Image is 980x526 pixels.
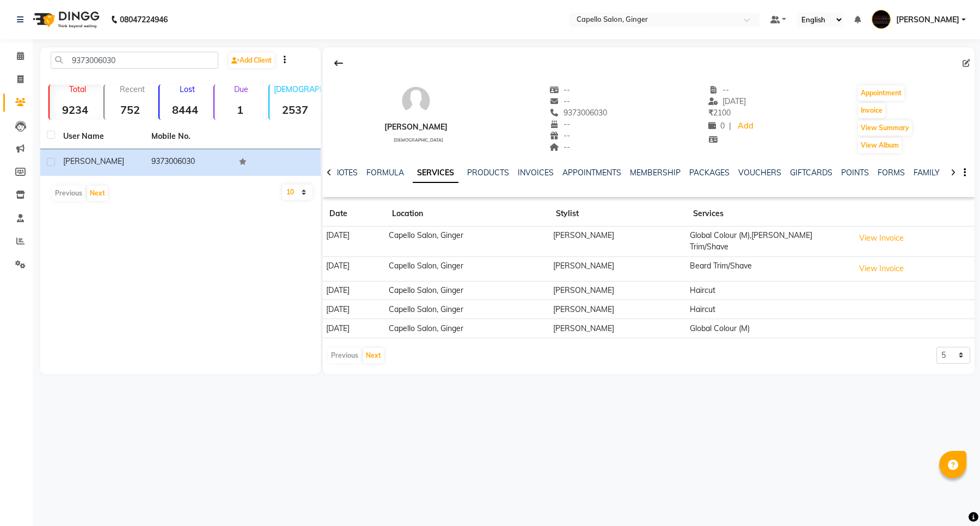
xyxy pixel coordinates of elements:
button: Next [363,348,384,363]
a: PRODUCTS [467,168,509,178]
span: -- [549,85,570,95]
button: Appointment [858,85,904,101]
span: [PERSON_NAME] [896,14,959,26]
td: Global Colour (M) [687,319,851,338]
td: Capello Salon, Ginger [385,319,550,338]
strong: 8444 [160,103,211,117]
button: View Summary [858,120,912,136]
strong: 752 [105,103,156,117]
td: [PERSON_NAME] [549,319,686,338]
th: Mobile No. [145,124,233,149]
a: Add Client [229,53,274,68]
span: -- [549,96,570,106]
td: 9373006030 [145,149,233,176]
td: [DATE] [323,319,385,338]
a: Add [736,119,755,134]
img: logo [28,4,102,35]
a: MEMBERSHIP [630,168,681,178]
td: [PERSON_NAME] [549,227,686,257]
a: PACKAGES [689,168,730,178]
td: Haircut [687,300,851,319]
span: [PERSON_NAME] [63,156,124,166]
button: Next [87,186,108,201]
span: 2100 [708,108,731,118]
a: INVOICES [518,168,554,178]
p: Total [54,84,101,94]
td: [PERSON_NAME] [549,256,686,281]
td: [DATE] [323,227,385,257]
a: GIFTCARDS [790,168,832,178]
td: Capello Salon, Ginger [385,281,550,300]
td: Global Colour (M),[PERSON_NAME] Trim/Shave [687,227,851,257]
button: View Invoice [854,260,909,277]
p: [DEMOGRAPHIC_DATA] [274,84,321,94]
a: FORMS [878,168,905,178]
a: FAMILY [914,168,940,178]
p: Due [217,84,266,94]
span: ₹ [708,108,713,118]
th: Location [385,201,550,227]
img: avatar [400,84,432,117]
img: Capello Ginger [872,10,891,29]
a: NOTES [333,168,358,178]
span: -- [549,119,570,129]
iframe: chat widget [934,482,969,515]
a: APPOINTMENTS [562,168,621,178]
div: [PERSON_NAME] [384,121,448,133]
td: [DATE] [323,300,385,319]
input: Search by Name/Mobile/Email/Code [51,52,218,69]
span: 0 [708,121,725,131]
a: SERVICES [413,163,458,183]
td: Capello Salon, Ginger [385,256,550,281]
td: [PERSON_NAME] [549,300,686,319]
strong: 1 [215,103,266,117]
b: 08047224946 [120,4,168,35]
td: [DATE] [323,256,385,281]
th: Stylist [549,201,686,227]
a: VOUCHERS [738,168,781,178]
td: [DATE] [323,281,385,300]
a: FORMULA [366,168,404,178]
th: User Name [57,124,145,149]
div: Back to Client [327,53,350,74]
span: [DEMOGRAPHIC_DATA] [394,137,443,143]
strong: 9234 [50,103,101,117]
td: Capello Salon, Ginger [385,227,550,257]
td: [PERSON_NAME] [549,281,686,300]
button: View Invoice [854,230,909,247]
th: Date [323,201,385,227]
span: -- [549,142,570,152]
strong: 2537 [269,103,321,117]
td: Beard Trim/Shave [687,256,851,281]
span: -- [708,85,729,95]
span: -- [549,131,570,140]
td: Capello Salon, Ginger [385,300,550,319]
button: Invoice [858,103,885,118]
th: Services [687,201,851,227]
a: POINTS [841,168,869,178]
span: | [729,120,731,132]
p: Lost [164,84,211,94]
p: Recent [109,84,156,94]
span: 9373006030 [549,108,607,118]
td: Haircut [687,281,851,300]
button: View Album [858,138,902,153]
span: [DATE] [708,96,746,106]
